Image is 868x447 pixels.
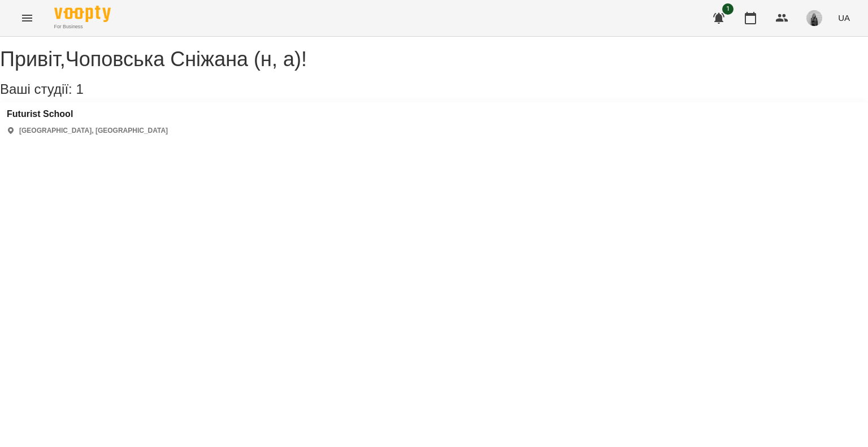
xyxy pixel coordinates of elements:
[834,7,854,28] button: UA
[19,126,168,136] p: [GEOGRAPHIC_DATA], [GEOGRAPHIC_DATA]
[7,109,168,119] a: Futurist School
[14,5,41,32] button: Menu
[54,6,111,22] img: Voopty Logo
[806,10,822,26] img: 465148d13846e22f7566a09ee851606a.jpeg
[54,23,111,31] span: For Business
[722,3,734,15] span: 1
[838,12,850,24] span: UA
[76,81,83,97] span: 1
